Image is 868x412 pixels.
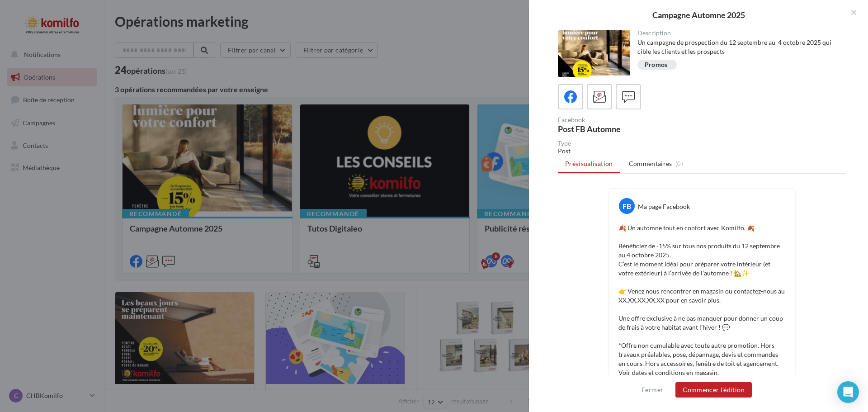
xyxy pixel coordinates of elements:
[629,159,672,168] span: Commentaires
[637,38,840,56] div: Un campagne de prospection du 12 septembre au 4 octobre 2025 qui cible les clients et les prospects
[558,125,698,133] div: Post FB Automne
[558,147,846,156] div: Post
[619,198,635,214] div: FB
[645,62,668,68] div: Promos
[638,384,667,395] button: Fermer
[675,382,752,398] button: Commencer l'édition
[638,202,690,211] div: Ma page Facebook
[618,223,786,395] p: 🍂 Un automne tout en confort avec Komilfo. 🍂 Bénéficiez de -15% sur tous nos produits du 12 septe...
[558,140,846,147] div: Type
[837,381,859,403] div: Open Intercom Messenger
[543,11,854,19] div: Campagne Automne 2025
[637,30,840,36] div: Description
[675,160,683,167] span: (0)
[558,117,698,123] div: Facebook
